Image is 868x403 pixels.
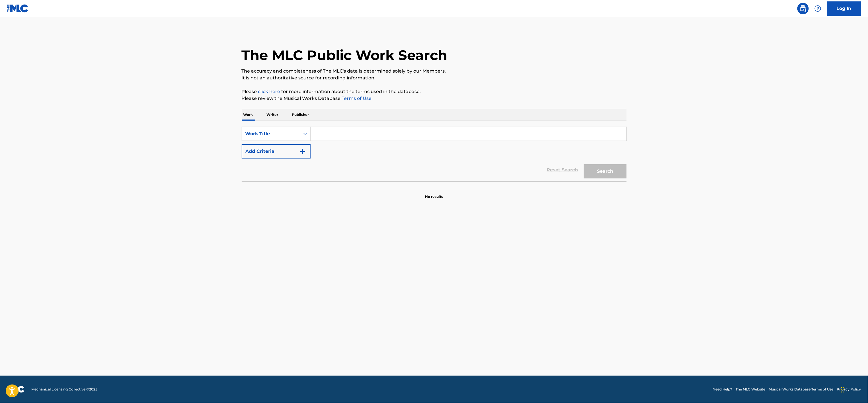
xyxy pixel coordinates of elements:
[814,5,821,12] img: help
[31,387,97,392] span: Mechanical Licensing Collective © 2025
[258,89,280,94] a: click here
[245,130,297,137] div: Work Title
[837,387,861,392] a: Privacy Policy
[242,47,448,64] h1: The MLC Public Work Search
[812,3,824,14] div: Help
[840,376,868,403] iframe: Chat Widget
[800,5,807,12] img: search
[242,109,255,121] p: Work
[7,4,29,13] img: MLC Logo
[242,75,627,81] p: It is not an authoritative source for recording information.
[841,381,845,398] div: Dra
[242,144,311,159] button: Add Criteria
[827,1,861,16] a: Log In
[713,387,732,392] a: Need Help?
[425,187,443,199] p: No results
[242,127,627,181] form: Search Form
[242,95,627,102] p: Please review the Musical Works Database
[341,96,372,101] a: Terms of Use
[736,387,766,392] a: The MLC Website
[769,387,834,392] a: Musical Works Database Terms of Use
[242,68,627,75] p: The accuracy and completeness of The MLC's data is determined solely by our Members.
[299,148,306,155] img: 9d2ae6d4665cec9f34b9.svg
[7,386,24,393] img: logo
[265,109,280,121] p: Writer
[242,88,627,95] p: Please for more information about the terms used in the database.
[797,3,809,14] a: Public Search
[840,376,868,403] div: Chatt-widget
[290,109,311,121] p: Publisher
